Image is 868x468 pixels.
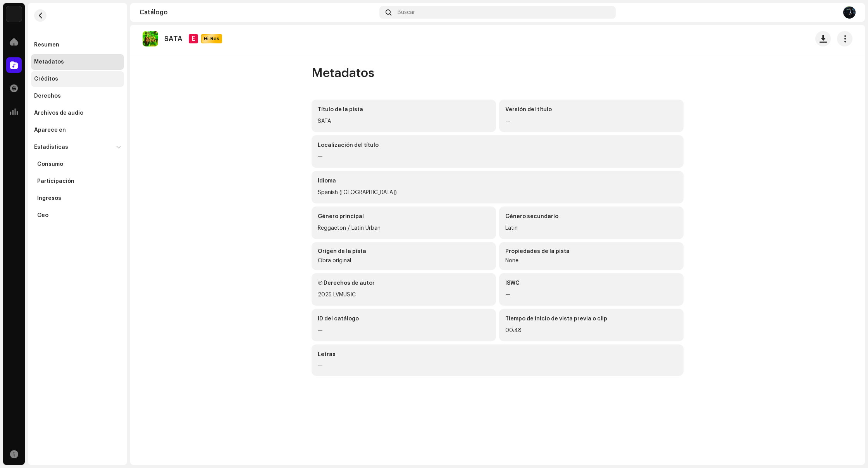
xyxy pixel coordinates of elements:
div: ID del catálogo [318,315,490,323]
re-m-nav-item: Geo [31,208,124,223]
div: 00:48 [505,326,677,335]
div: Resumen [34,42,59,48]
div: Estadísticas [34,144,68,150]
div: Latin [505,224,677,233]
div: Metadatos [34,59,64,65]
re-m-nav-item: Resumen [31,37,124,53]
div: Consumo [37,161,63,167]
re-m-nav-item: Derechos [31,88,124,104]
span: Hi-Res [202,36,221,42]
div: — [505,117,677,126]
div: — [318,326,490,335]
re-m-nav-item: Créditos [31,71,124,87]
div: Género secundario [505,213,677,220]
div: 2025 LVMUSIC [318,290,490,299]
div: — [318,152,677,162]
div: ISWC [505,279,677,287]
div: Versión del título [505,106,677,114]
img: e12a6252-bb01-48a9-9940-75afbb7fc42c [143,31,158,46]
re-m-nav-item: Archivos de audio [31,105,124,121]
div: — [505,290,677,299]
div: Reggaeton / Latin Urban [318,224,490,233]
div: Catálogo [139,9,376,15]
div: Participación [37,178,74,184]
div: Localización del título [318,141,677,149]
span: Buscar [398,9,415,15]
re-m-nav-item: Participación [31,174,124,189]
img: 297a105e-aa6c-4183-9ff4-27133c00f2e2 [6,6,22,22]
re-m-nav-item: Metadatos [31,54,124,70]
div: Ⓟ Derechos de autor [318,279,490,287]
re-m-nav-item: Ingresos [31,191,124,206]
div: — [318,361,504,370]
div: Ingresos [37,195,61,201]
div: Propiedades de la pista [505,248,677,255]
div: Origen de la pista [318,248,490,255]
re-m-nav-item: Consumo [31,157,124,172]
p: SATA [164,35,183,43]
div: Obra original [318,258,490,264]
div: Género principal [318,213,490,220]
re-m-nav-dropdown: Estadísticas [31,139,124,223]
div: Geo [37,212,48,219]
div: Título de la pista [318,106,490,114]
span: Metadatos [312,65,374,81]
div: SATA [318,117,490,126]
div: Aparece en [34,127,66,133]
div: Spanish ([GEOGRAPHIC_DATA]) [318,188,677,197]
div: Tiempo de inicio de vista previa o clip [505,315,677,323]
div: Idioma [318,177,677,185]
div: Derechos [34,93,61,99]
div: Archivos de audio [34,110,83,116]
div: Letras [318,351,677,358]
div: Créditos [34,76,58,82]
div: None [505,258,677,264]
div: E [189,34,198,43]
img: e659d5ec-1653-4f22-a2a6-b03bb28f7fa1 [843,6,856,19]
re-m-nav-item: Aparece en [31,122,124,138]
